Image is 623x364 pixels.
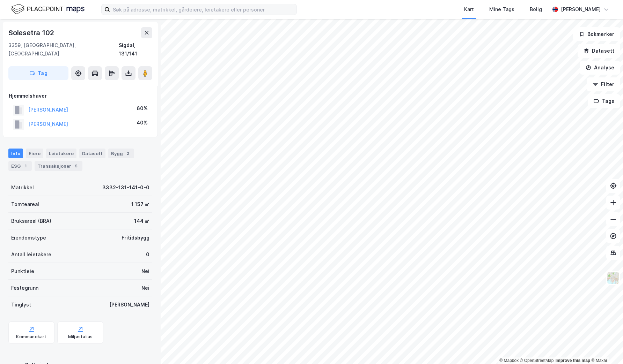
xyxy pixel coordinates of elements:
[11,301,31,309] div: Tinglyst
[8,66,68,80] button: Tag
[580,61,620,75] button: Analyse
[137,119,148,127] div: 40%
[11,3,85,15] img: logo.f888ab2527a4732fd821a326f86c7f29.svg
[561,5,601,14] div: [PERSON_NAME]
[122,234,149,242] div: Fritidsbygg
[8,149,23,158] div: Info
[11,250,51,259] div: Antall leietakere
[124,150,131,157] div: 2
[141,267,149,275] div: Nei
[119,41,152,58] div: Sigdal, 131/141
[11,267,34,275] div: Punktleie
[8,161,32,171] div: ESG
[464,5,474,14] div: Kart
[108,149,134,158] div: Bygg
[573,27,620,41] button: Bokmerker
[9,92,152,100] div: Hjemmelshaver
[578,44,620,58] button: Datasett
[8,41,119,58] div: 3359, [GEOGRAPHIC_DATA], [GEOGRAPHIC_DATA]
[11,183,34,192] div: Matrikkel
[520,358,554,363] a: OpenStreetMap
[35,161,82,171] div: Transaksjoner
[68,334,93,340] div: Miljøstatus
[131,200,149,208] div: 1 157 ㎡
[11,200,39,208] div: Tomteareal
[11,217,51,225] div: Bruksareal (BRA)
[73,162,80,169] div: 6
[137,104,148,113] div: 60%
[588,331,623,364] div: Kontrollprogram for chat
[26,149,43,158] div: Eiere
[46,149,76,158] div: Leietakere
[109,301,149,309] div: [PERSON_NAME]
[102,183,149,192] div: 3332-131-141-0-0
[16,334,46,340] div: Kommunekart
[499,358,519,363] a: Mapbox
[110,4,296,15] input: Søk på adresse, matrikkel, gårdeiere, leietakere eller personer
[588,331,623,364] iframe: Chat Widget
[587,77,620,91] button: Filter
[530,5,542,14] div: Bolig
[607,271,620,285] img: Z
[79,149,105,158] div: Datasett
[134,217,149,225] div: 144 ㎡
[489,5,514,14] div: Mine Tags
[588,94,620,108] button: Tags
[8,27,55,38] div: Solesetra 102
[11,284,38,292] div: Festegrunn
[22,162,29,169] div: 1
[146,250,149,259] div: 0
[11,234,46,242] div: Eiendomstype
[556,358,590,363] a: Improve this map
[141,284,149,292] div: Nei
